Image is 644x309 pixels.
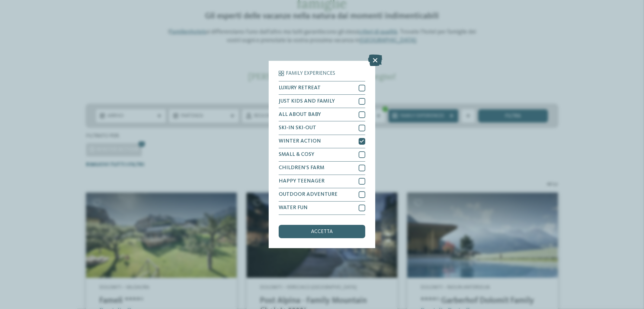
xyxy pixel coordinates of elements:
[311,229,333,235] span: accetta
[279,205,308,211] span: WATER FUN
[279,112,321,117] span: ALL ABOUT BABY
[279,125,316,131] span: SKI-IN SKI-OUT
[279,85,321,91] span: LUXURY RETREAT
[279,152,314,157] span: SMALL & COSY
[279,192,338,197] span: OUTDOOR ADVENTURE
[279,165,324,171] span: CHILDREN’S FARM
[286,71,335,76] span: Family Experiences
[279,179,325,184] span: HAPPY TEENAGER
[279,139,321,144] span: WINTER ACTION
[279,99,335,104] span: JUST KIDS AND FAMILY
